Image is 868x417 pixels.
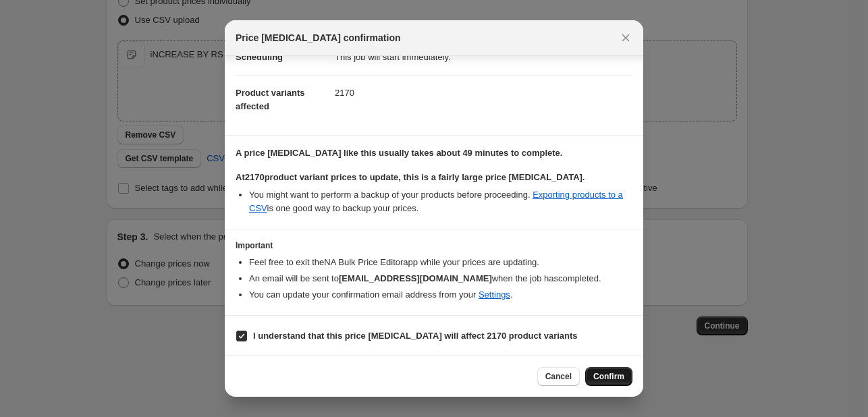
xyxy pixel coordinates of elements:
[335,75,632,111] dd: 2170
[593,371,624,382] span: Confirm
[249,188,632,215] li: You might want to perform a backup of your products before proceeding. is one good way to backup ...
[616,28,635,47] button: Close
[249,190,623,213] a: Exporting products to a CSV
[253,331,578,341] b: I understand that this price [MEDICAL_DATA] will affect 2170 product variants
[585,367,632,386] button: Confirm
[335,40,632,75] dd: This job will start immediately.
[537,367,580,386] button: Cancel
[236,31,401,45] span: Price [MEDICAL_DATA] confirmation
[236,240,632,251] h3: Important
[236,172,585,182] b: At 2170 product variant prices to update, this is a fairly large price [MEDICAL_DATA].
[236,88,305,111] span: Product variants affected
[249,272,632,285] li: An email will be sent to when the job has completed .
[545,371,572,382] span: Cancel
[249,256,632,269] li: Feel free to exit the NA Bulk Price Editor app while your prices are updating.
[479,289,510,300] a: Settings
[236,52,283,62] span: Scheduling
[249,288,632,302] li: You can update your confirmation email address from your .
[236,148,562,158] b: A price [MEDICAL_DATA] like this usually takes about 49 minutes to complete.
[339,273,492,283] b: [EMAIL_ADDRESS][DOMAIN_NAME]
